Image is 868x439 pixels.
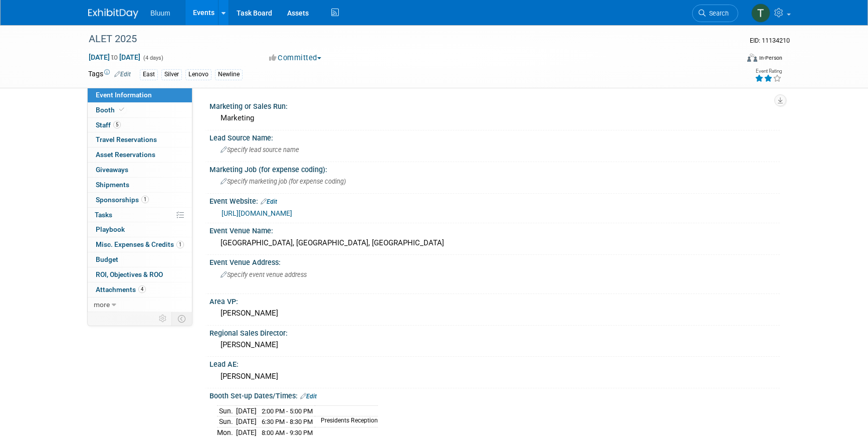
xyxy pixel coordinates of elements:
span: Budget [96,255,118,263]
span: 2:00 PM - 5:00 PM [262,407,313,415]
a: Edit [114,71,131,78]
span: Asset Reservations [96,151,155,159]
span: Shipments [96,181,129,189]
a: Event Information [88,88,192,102]
a: Misc. Expenses & Credits1 [88,237,192,252]
div: Area VP: [209,294,780,307]
div: Event Venue Name: [209,223,780,236]
span: Booth [96,106,126,114]
img: ExhibitDay [88,9,138,19]
span: Giveaways [96,166,128,174]
span: Sponsorships [96,196,149,204]
div: [PERSON_NAME] [217,337,772,353]
a: Sponsorships1 [88,193,192,207]
div: Event Venue Address: [209,255,780,267]
div: Event Website: [209,194,780,207]
span: more [94,301,110,309]
span: 5 [113,121,121,128]
div: ALET 2025 [85,30,723,48]
div: Regional Sales Director: [209,326,780,338]
div: In-Person [759,54,782,62]
span: (4 days) [142,55,163,61]
div: Silver [161,69,182,80]
span: Specify event venue address [221,271,307,278]
a: more [88,298,192,312]
span: Misc. Expenses & Credits [96,240,184,248]
div: Lead AE: [209,357,780,369]
div: Lead Source Name: [209,130,780,143]
td: Tags [88,69,131,80]
div: [PERSON_NAME] [217,369,772,384]
a: Search [692,5,738,22]
td: [DATE] [236,405,257,416]
div: East [140,69,158,80]
div: Marketing Job (for expense coding): [209,162,780,175]
span: Event ID: 11134210 [750,37,790,44]
span: 6:30 PM - 8:30 PM [262,418,313,425]
div: Booth Set-up Dates/Times: [209,388,780,401]
span: Search [706,10,729,17]
div: Marketing or Sales Run: [209,99,780,111]
a: ROI, Objectives & ROO [88,267,192,282]
span: to [110,53,119,61]
td: Presidents Reception [315,416,378,427]
a: Booth [88,103,192,117]
span: 1 [141,196,149,203]
td: Personalize Event Tab Strip [154,312,172,325]
a: Asset Reservations [88,148,192,162]
span: Specify marketing job (for expense coding) [221,178,346,185]
td: Mon. [217,427,236,438]
div: [PERSON_NAME] [217,306,772,321]
a: [URL][DOMAIN_NAME] [222,209,292,217]
a: Travel Reservations [88,132,192,147]
a: Shipments [88,178,192,192]
span: Playbook [96,225,125,233]
img: Taylor Bradley [751,4,770,23]
span: Travel Reservations [96,135,157,143]
span: Specify lead source name [221,146,299,154]
td: [DATE] [236,427,257,438]
span: ROI, Objectives & ROO [96,270,163,278]
img: Format-Inperson.png [747,54,757,62]
td: [DATE] [236,416,257,427]
td: Toggle Event Tabs [172,312,192,325]
a: Playbook [88,222,192,237]
a: Attachments4 [88,282,192,297]
span: 8:00 AM - 9:30 PM [262,429,313,436]
a: Tasks [88,208,192,222]
a: Giveaways [88,163,192,177]
span: Attachments [96,285,146,294]
div: Event Format [679,52,782,67]
td: Sun. [217,405,236,416]
button: Committed [266,53,325,63]
span: Tasks [95,211,112,219]
div: Event Rating [755,69,782,74]
span: [DATE] [DATE] [88,53,141,62]
div: Marketing [217,110,772,126]
span: 1 [176,241,184,248]
span: 4 [138,285,146,293]
span: Bluum [150,9,170,17]
div: Newline [215,69,243,80]
div: Lenovo [185,69,211,80]
a: Staff5 [88,118,192,132]
div: [GEOGRAPHIC_DATA], [GEOGRAPHIC_DATA], [GEOGRAPHIC_DATA] [217,235,772,251]
span: Staff [96,121,121,129]
a: Edit [261,198,277,205]
i: Booth reservation complete [119,107,124,112]
a: Budget [88,252,192,267]
a: Edit [300,393,317,400]
td: Sun. [217,416,236,427]
span: Event Information [96,91,152,99]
